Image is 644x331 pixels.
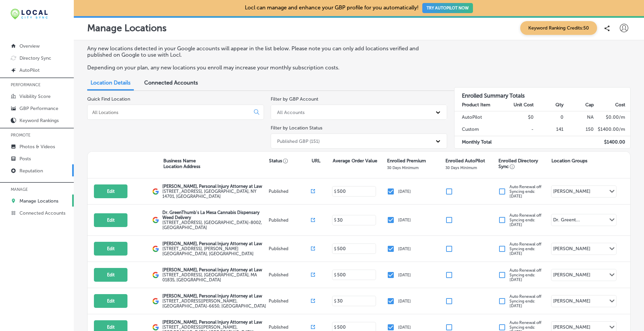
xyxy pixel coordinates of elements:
[162,189,267,199] label: [STREET_ADDRESS] , [GEOGRAPHIC_DATA], NY 14701, [GEOGRAPHIC_DATA]
[162,184,267,189] p: [PERSON_NAME], Personal Injury Attorney at Law
[509,268,541,282] p: Auto Renewal off
[19,106,58,111] p: GBP Performance
[534,111,564,123] td: 0
[564,123,594,136] td: 150
[454,88,631,99] h3: Enrolled Summary Totals
[564,99,594,111] th: Cap
[504,111,534,123] td: $0
[19,210,65,216] p: Connected Accounts
[445,165,477,170] p: 30 Days Minimum
[162,220,267,230] label: [STREET_ADDRESS] , [GEOGRAPHIC_DATA]-8002, [GEOGRAPHIC_DATA]
[162,272,267,282] label: [STREET_ADDRESS] , [GEOGRAPHIC_DATA], MA 01835, [GEOGRAPHIC_DATA]
[94,184,127,198] button: Edit
[152,324,159,331] img: logo
[564,111,594,123] td: NA
[509,184,541,199] p: Auto Renewal off
[398,299,411,304] p: [DATE]
[94,294,127,308] button: Edit
[269,272,311,277] p: Published
[398,273,411,277] p: [DATE]
[19,55,51,61] p: Directory Sync
[387,165,419,170] p: 30 Days Minimum
[454,111,504,123] td: AutoPilot
[454,123,504,136] td: Custom
[509,218,535,227] span: Syncing ends: [DATE]
[498,158,548,169] p: Enrolled Directory Sync
[87,45,440,58] p: Any new locations detected in your Google accounts will appear in the list below. Please note you...
[162,241,267,246] p: [PERSON_NAME], Personal Injury Attorney at Law
[334,273,336,277] p: $
[553,298,590,306] div: [PERSON_NAME]
[269,246,311,251] p: Published
[163,158,200,169] p: Business Name Location Address
[152,245,159,252] img: logo
[94,242,127,256] button: Edit
[94,213,127,227] button: Edit
[594,99,631,111] th: Cost
[553,188,590,196] div: [PERSON_NAME]
[334,299,336,304] p: $
[334,325,336,330] p: $
[534,99,564,111] th: Qty
[504,99,534,111] th: Unit Cost
[19,144,55,150] p: Photos & Videos
[91,79,130,86] span: Location Details
[277,109,305,115] div: All Accounts
[594,136,631,148] td: $ 1400.00
[87,64,440,71] p: Depending on your plan, any new locations you enroll may increase your monthly subscription costs.
[271,125,322,131] label: Filter by Location Status
[269,158,311,164] p: Status
[422,3,473,13] button: TRY AUTOPILOT NOW
[11,9,48,19] img: 12321ecb-abad-46dd-be7f-2600e8d3409flocal-city-sync-logo-rectangle.png
[553,272,590,280] div: [PERSON_NAME]
[271,96,318,102] label: Filter by GBP Account
[94,268,127,282] button: Edit
[152,188,159,195] img: logo
[162,298,267,309] label: [STREET_ADDRESS][PERSON_NAME] , [GEOGRAPHIC_DATA]-6650, [GEOGRAPHIC_DATA]
[162,210,267,220] p: Dr. GreenThumb's La Mesa Cannabis Dispensary Weed Delivery
[509,242,541,256] p: Auto Renewal off
[162,267,267,272] p: [PERSON_NAME], Personal Injury Attorney at Law
[269,189,311,194] p: Published
[92,109,249,115] input: All Locations
[269,218,311,223] p: Published
[534,123,564,136] td: 141
[553,246,590,254] div: [PERSON_NAME]
[162,246,267,256] label: [STREET_ADDRESS] , [PERSON_NAME][GEOGRAPHIC_DATA], [GEOGRAPHIC_DATA]
[269,325,311,330] p: Published
[19,94,51,99] p: Visibility Score
[19,156,31,162] p: Posts
[594,123,631,136] td: $ 1400.00 /m
[333,158,377,164] p: Average Order Value
[152,272,159,278] img: logo
[87,96,130,102] label: Quick Find Location
[277,138,320,144] div: Published GBP (151)
[445,158,485,164] p: Enrolled AutoPilot
[509,273,535,282] span: Syncing ends: [DATE]
[454,136,504,148] td: Monthly Total
[398,218,411,222] p: [DATE]
[334,218,336,222] p: $
[387,158,426,164] p: Enrolled Premium
[398,189,411,194] p: [DATE]
[19,198,58,204] p: Manage Locations
[594,111,631,123] td: $ 0.00 /m
[312,158,320,164] p: URL
[398,325,411,330] p: [DATE]
[334,246,336,251] p: $
[19,43,40,49] p: Overview
[551,158,587,164] p: Location Groups
[553,217,580,225] div: Dr. Greent...
[152,217,159,223] img: logo
[504,123,534,136] td: -
[87,22,167,34] p: Manage Locations
[152,298,159,305] img: logo
[520,21,597,35] span: Keyword Ranking Credits: 50
[19,67,40,73] p: AutoPilot
[19,168,43,174] p: Reputation
[398,246,411,251] p: [DATE]
[509,213,541,227] p: Auto Renewal off
[509,299,535,308] span: Syncing ends: [DATE]
[269,298,311,304] p: Published
[509,246,535,256] span: Syncing ends: [DATE]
